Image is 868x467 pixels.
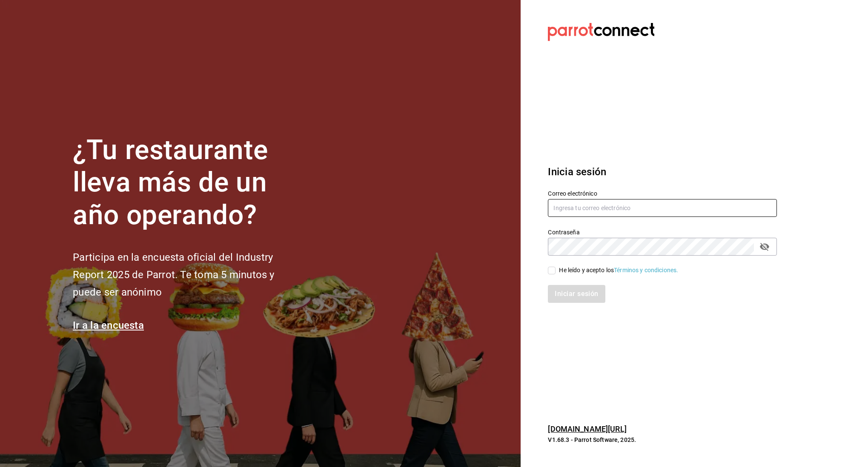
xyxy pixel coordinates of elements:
[548,190,777,196] label: Correo electrónico
[548,164,777,179] h3: Inicia sesión
[559,266,678,275] div: He leído y acepto los
[548,436,777,444] p: V1.68.3 - Parrot Software, 2025.
[73,134,303,232] h1: ¿Tu restaurante lleva más de un año operando?
[548,424,626,433] a: [DOMAIN_NAME][URL]
[548,199,777,217] input: Ingresa tu correo electrónico
[548,229,777,235] label: Contraseña
[757,239,772,254] button: passwordField
[614,267,678,273] a: Términos y condiciones.
[73,319,144,331] a: Ir a la encuesta
[73,249,303,301] h2: Participa en la encuesta oficial del Industry Report 2025 de Parrot. Te toma 5 minutos y puede se...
